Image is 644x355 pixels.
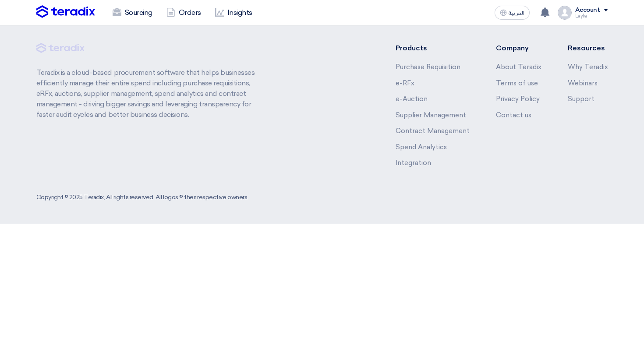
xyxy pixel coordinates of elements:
[396,143,447,151] a: Spend Analytics
[396,159,431,167] a: Integration
[396,111,466,119] a: Supplier Management
[159,3,208,22] a: Orders
[568,95,594,103] a: Support
[568,43,608,53] li: Resources
[396,79,414,87] a: e-RFx
[495,6,530,20] button: العربية
[558,6,572,20] img: profile_test.png
[496,63,541,71] a: About Teradix
[396,63,460,71] a: Purchase Requisition
[568,63,608,71] a: Why Teradix
[106,3,159,22] a: Sourcing
[496,43,541,53] li: Company
[496,95,540,103] a: Privacy Policy
[575,14,608,18] div: Layla
[396,43,470,53] li: Products
[568,79,598,87] a: Webinars
[509,10,524,16] span: العربية
[36,5,95,18] img: Teradix logo
[208,3,259,22] a: Insights
[36,67,265,120] p: Teradix is a cloud-based procurement software that helps businesses efficiently manage their enti...
[396,127,470,135] a: Contract Management
[496,79,538,87] a: Terms of use
[575,7,600,14] div: Account
[396,95,428,103] a: e-Auction
[496,111,531,119] a: Contact us
[36,193,248,202] div: Copyright © 2025 Teradix, All rights reserved. All logos © their respective owners.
